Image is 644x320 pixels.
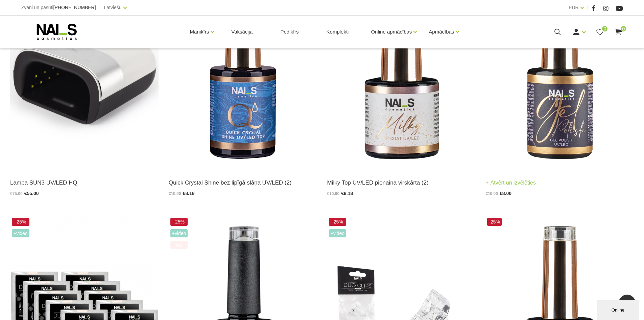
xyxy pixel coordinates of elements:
span: €8.18 [341,191,353,196]
span: top [170,241,188,249]
span: -25% [12,218,29,226]
a: Vaksācija [226,16,258,48]
span: [PHONE_NUMBER] [53,5,96,10]
a: Apmācības [429,18,454,45]
span: 0 [602,26,607,31]
span: -25% [170,218,188,226]
a: Atvērt un izvēlēties [485,178,536,188]
div: Zvani un pasūti [21,3,96,12]
span: 0 [621,26,626,31]
span: | [99,3,101,12]
span: +Video [329,229,347,237]
span: €10.90 [327,191,340,196]
a: [PHONE_NUMBER] [53,5,96,10]
span: -25% [329,218,347,226]
a: Online apmācības [371,18,412,45]
span: €8.18 [183,191,194,196]
a: Lampa SUN3 UV/LED HQ [10,178,159,187]
span: | [587,3,589,12]
span: -25% [487,218,502,226]
a: EUR [569,3,579,12]
span: €10.90 [485,191,498,196]
a: Komplekti [321,16,354,48]
a: 0 [596,28,604,36]
span: €10.90 [169,191,181,196]
a: Quick Crystal Shine bez lipīgā slāņa UV/LED (2) [169,178,317,187]
a: Milky Top UV/LED pienaina virskārta (2) [327,178,476,187]
span: €75.00 [10,191,23,196]
span: €8.00 [500,191,511,196]
span: +Video [170,229,188,237]
iframe: chat widget [597,298,641,320]
a: Pedikīrs [275,16,304,48]
a: 0 [614,28,623,36]
span: +Video [12,229,29,237]
span: €55.00 [24,191,39,196]
a: Manikīrs [190,18,209,45]
a: Latviešu [104,3,122,12]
